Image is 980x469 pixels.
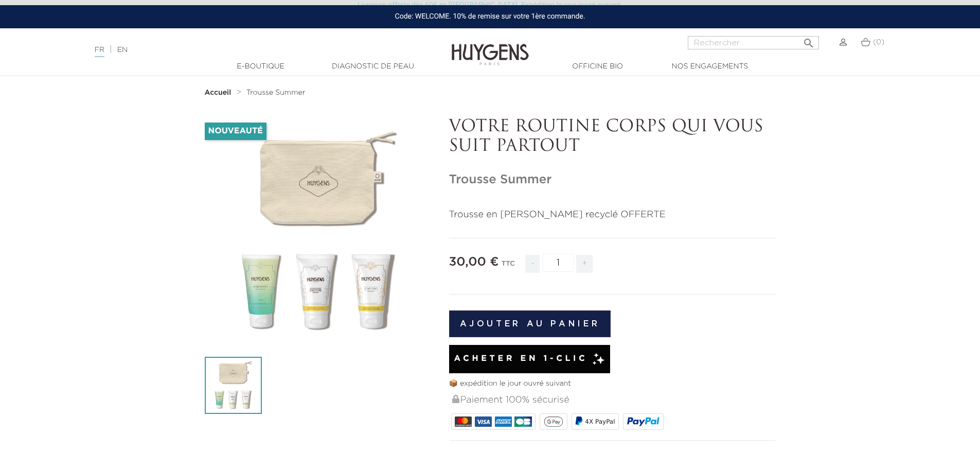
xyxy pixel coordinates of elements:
[209,61,312,72] a: E-Boutique
[514,416,531,427] img: CB_NATIONALE
[576,255,593,273] span: +
[873,39,884,46] span: (0)
[495,416,512,427] img: AMEX
[525,255,540,273] span: -
[205,89,231,96] strong: Accueil
[95,46,104,57] a: FR
[452,27,529,67] img: Huygens
[543,254,574,272] input: Quantité
[449,117,776,157] p: VOTRE ROUTINE CORPS QUI VOUS SUIT PARTOUT
[546,61,649,72] a: Officine Bio
[117,46,128,54] a: EN
[90,44,401,56] div: |
[544,416,563,427] img: google_pay
[688,36,819,49] input: Rechercher
[452,395,459,403] img: Paiement 100% sécurisé
[246,89,306,96] span: Trousse Summer
[449,172,776,187] h1: Trousse Summer
[246,89,306,97] a: Trousse Summer
[803,34,815,46] i: 
[502,253,515,281] div: TTC
[449,256,499,268] span: 30,00 €
[205,123,266,140] li: Nouveauté
[449,208,776,222] p: Trousse en [PERSON_NAME] recyclé OFFERTE
[455,416,472,427] img: MASTERCARD
[799,33,818,47] button: 
[205,89,234,97] a: Accueil
[658,61,761,72] a: Nos engagements
[322,61,424,72] a: Diagnostic de peau
[585,418,615,425] span: 4X PayPal
[451,389,776,411] div: Paiement 100% sécurisé
[475,416,492,427] img: VISA
[449,378,776,389] p: 📦 expédition le jour ouvré suivant
[449,310,611,337] button: Ajouter au panier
